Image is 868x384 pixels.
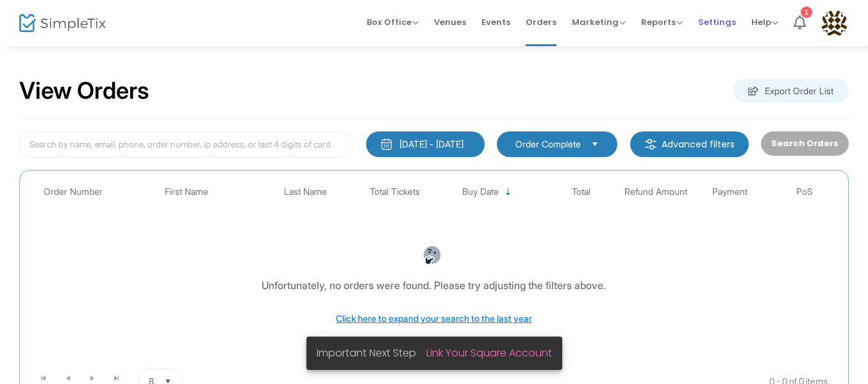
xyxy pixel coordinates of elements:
span: Venues [434,6,466,38]
div: Unfortunately, no orders were found. Please try adjusting the filters above. [262,278,606,293]
button: Select [586,137,604,151]
span: PoS [796,187,813,197]
m-button: Advanced filters [630,131,749,157]
h2: View Orders [19,77,149,105]
span: Events [481,6,510,38]
div: 1 [801,6,812,18]
span: Marketing [572,16,626,28]
span: Help [751,16,778,28]
span: Last Name [284,187,327,197]
button: [DATE] - [DATE] [366,131,485,157]
div: [DATE] - [DATE] [399,138,463,151]
span: Buy Date [462,187,499,197]
span: Important Next Step [317,346,426,360]
span: Order Number [44,187,103,197]
img: monthly [380,138,393,151]
img: filter [644,138,657,151]
a: Link Your Square Account [426,346,552,360]
span: Click here to expand your search to the last year [336,313,532,324]
span: First Name [165,187,208,197]
th: Total [544,177,618,207]
input: Search by name, email, phone, order number, ip address, or last 4 digits of card [19,131,353,158]
span: Reports [641,16,683,28]
span: Sortable [503,187,513,197]
th: Total Tickets [358,177,432,207]
span: Box Office [367,16,419,28]
span: Orders [526,6,556,38]
div: Data table [26,177,842,363]
span: Payment [712,187,747,197]
span: Settings [698,6,736,38]
img: face-thinking.png [422,246,442,265]
th: Refund Amount [618,177,692,207]
span: Order Complete [515,138,581,151]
